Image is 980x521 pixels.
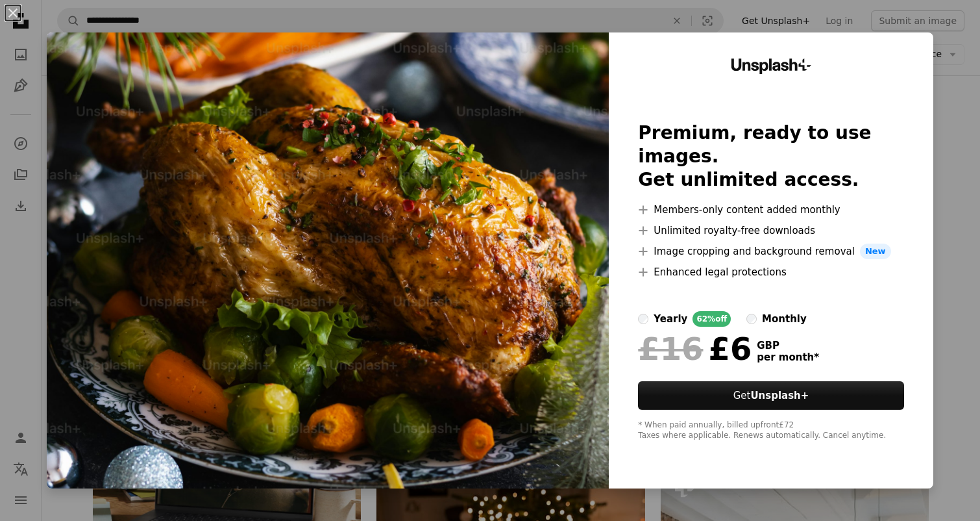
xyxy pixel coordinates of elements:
input: yearly62%off [638,314,648,324]
li: Image cropping and background removal [638,244,903,259]
span: GBP [757,340,819,351]
span: New [860,244,891,259]
input: monthly [746,314,757,324]
div: yearly [654,311,687,327]
li: Unlimited royalty-free downloads [638,223,903,238]
div: £6 [638,332,752,366]
div: * When paid annually, billed upfront £72 Taxes where applicable. Renews automatically. Cancel any... [638,420,903,441]
li: Members-only content added monthly [638,202,903,218]
strong: Unsplash+ [750,390,809,401]
span: £16 [638,332,703,366]
span: per month * [757,351,819,363]
h2: Premium, ready to use images. Get unlimited access. [638,121,903,192]
button: GetUnsplash+ [638,381,903,410]
div: monthly [762,311,807,327]
div: 62% off [692,311,731,327]
li: Enhanced legal protections [638,264,903,280]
